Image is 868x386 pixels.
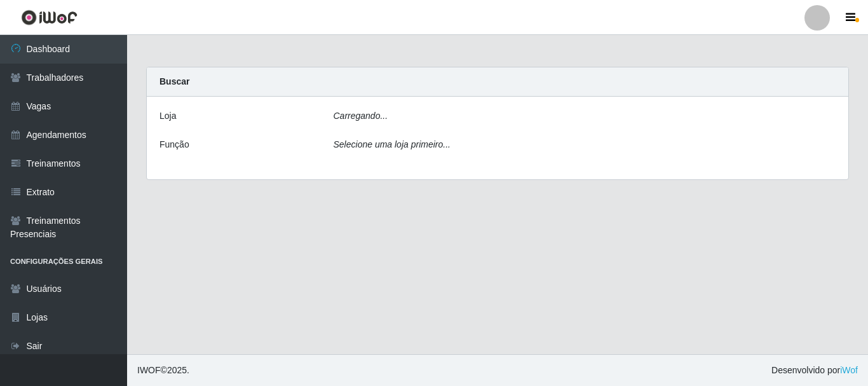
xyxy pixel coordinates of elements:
span: Desenvolvido por [771,364,858,377]
i: Selecione uma loja primeiro... [334,139,451,149]
label: Função [159,138,189,151]
span: IWOF [137,365,161,375]
strong: Buscar [159,76,189,86]
img: CoreUI Logo [21,10,78,25]
i: Carregando... [334,111,388,121]
span: © 2025 . [137,364,189,377]
label: Loja [159,109,176,123]
a: iWof [840,365,858,375]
